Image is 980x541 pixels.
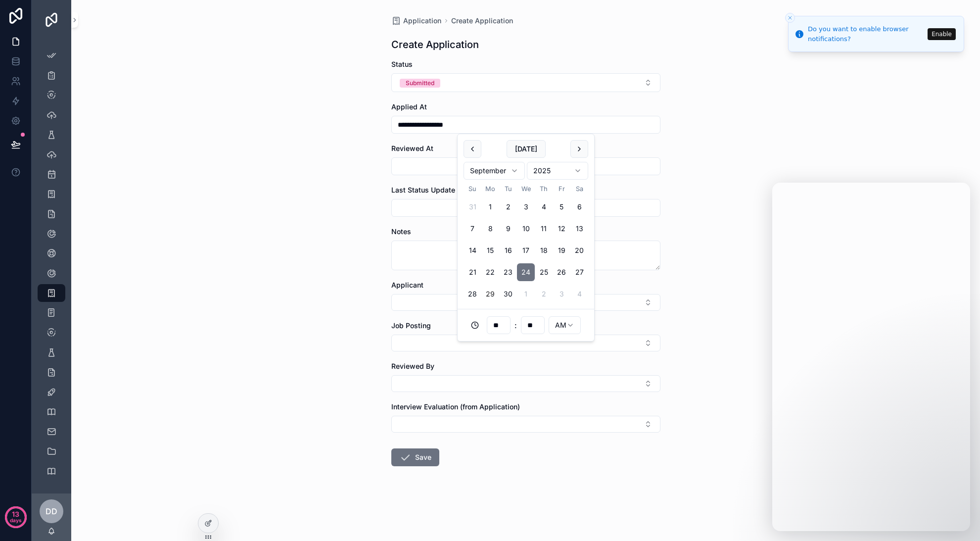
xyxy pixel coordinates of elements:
iframe: Intercom live chat [772,183,970,531]
button: Wednesday, September 24th, 2025, selected [517,263,535,281]
div: Do you want to enable browser notifications? [808,24,925,44]
span: Notes [391,227,411,236]
button: Today, Monday, September 29th, 2025 [481,285,499,303]
button: Sunday, September 14th, 2025 [464,242,481,259]
table: September 2025 [464,184,588,303]
th: Tuesday [499,184,517,194]
th: Monday [481,184,499,194]
button: Sunday, August 31st, 2025 [464,198,481,216]
span: Applied At [391,102,427,111]
button: Friday, October 3rd, 2025 [553,285,570,303]
button: Enable [928,28,956,40]
button: Select Button [391,416,660,433]
div: scrollable content [32,40,71,493]
th: Saturday [570,184,588,194]
button: Saturday, October 4th, 2025 [570,285,588,303]
div: Submitted [406,79,434,88]
span: Interview Evaluation (from Application) [391,402,520,411]
span: Application [403,16,441,26]
button: Saturday, September 20th, 2025 [570,242,588,259]
button: Monday, September 1st, 2025 [481,198,499,216]
button: Wednesday, September 3rd, 2025 [517,198,535,216]
th: Friday [553,184,570,194]
th: Wednesday [517,184,535,194]
button: Select Button [391,375,660,392]
th: Thursday [535,184,553,194]
p: days [10,513,22,527]
button: Saturday, September 6th, 2025 [570,198,588,216]
button: Friday, September 26th, 2025 [553,263,570,281]
img: App logo [44,12,59,28]
button: Friday, September 5th, 2025 [553,198,570,216]
button: Sunday, September 28th, 2025 [464,285,481,303]
button: Wednesday, September 17th, 2025 [517,242,535,259]
th: Sunday [464,184,481,194]
button: Monday, September 22nd, 2025 [481,263,499,281]
a: Application [391,16,441,26]
button: Saturday, September 13th, 2025 [570,220,588,238]
button: [DATE] [507,140,546,158]
button: Saturday, September 27th, 2025 [570,263,588,281]
button: Thursday, September 4th, 2025 [535,198,553,216]
p: 13 [12,509,19,519]
span: Job Posting [391,321,431,330]
span: Status [391,60,413,68]
button: Thursday, September 25th, 2025 [535,263,553,281]
button: Thursday, September 18th, 2025 [535,242,553,259]
button: Save [391,448,439,466]
button: Sunday, September 7th, 2025 [464,220,481,238]
span: Last Status Update [391,186,455,194]
button: Monday, September 15th, 2025 [481,242,499,259]
span: Reviewed By [391,362,434,370]
span: Reviewed At [391,144,433,152]
button: Thursday, September 11th, 2025 [535,220,553,238]
button: Friday, September 19th, 2025 [553,242,570,259]
div: : [464,315,588,335]
button: Tuesday, September 2nd, 2025 [499,198,517,216]
h1: Create Application [391,38,479,51]
button: Tuesday, September 23rd, 2025 [499,263,517,281]
button: Select Button [391,294,660,311]
button: Monday, September 8th, 2025 [481,220,499,238]
button: Thursday, October 2nd, 2025 [535,285,553,303]
button: Friday, September 12th, 2025 [553,220,570,238]
button: Select Button [391,73,660,92]
button: Close toast [785,13,795,23]
span: Applicant [391,281,423,289]
button: Tuesday, September 16th, 2025 [499,242,517,259]
span: dd [46,505,57,517]
button: Select Button [391,335,660,351]
button: Wednesday, October 1st, 2025 [517,285,535,303]
button: Wednesday, September 10th, 2025 [517,220,535,238]
button: Sunday, September 21st, 2025 [464,263,481,281]
button: Tuesday, September 30th, 2025 [499,285,517,303]
button: Tuesday, September 9th, 2025 [499,220,517,238]
a: Create Application [451,16,513,26]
